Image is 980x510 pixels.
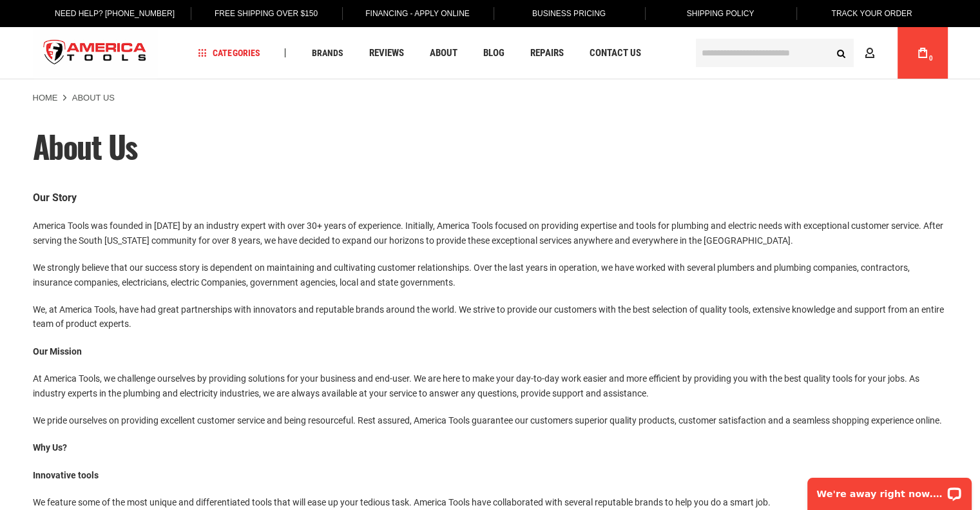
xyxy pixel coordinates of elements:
p: Our Mission [33,344,948,358]
span: Repairs [530,48,563,58]
span: Reviews [369,48,403,58]
span: Blog [483,48,504,58]
a: Contact Us [583,44,646,62]
img: America Tools [33,29,158,77]
p: We, at America Tools, have had great partnerships with innovators and reputable brands around the... [33,302,948,331]
p: America Tools was founded in [DATE] by an industry expert with over 30+ years of experience. Init... [33,219,948,248]
a: Home [33,92,58,104]
p: We pride ourselves on providing excellent customer service and being resourceful. Rest assured, A... [33,413,948,427]
span: Brands [311,48,343,57]
a: Reviews [363,44,409,62]
p: We strongly believe that our success story is dependent on maintaining and cultivating customer r... [33,260,948,289]
span: About Us [33,123,137,169]
a: About [423,44,463,62]
span: 0 [929,55,933,62]
a: Categories [192,44,265,62]
span: Shipping Policy [687,9,754,18]
span: Contact Us [589,48,640,58]
span: About [429,48,457,58]
a: store logo [33,29,158,77]
strong: About Us [72,93,115,103]
a: 0 [910,27,935,79]
a: Blog [477,44,510,62]
p: Why Us? [33,440,948,455]
a: Repairs [524,44,569,62]
a: Brands [305,44,349,62]
p: Innovative tools [33,468,948,482]
span: Categories [198,48,260,57]
iframe: LiveChat chat widget [799,469,980,510]
p: Our Story [33,190,948,206]
p: At America Tools, we challenge ourselves by providing solutions for your business and end-user. W... [33,371,948,400]
p: We feature some of the most unique and differentiated tools that will ease up your tedious task. ... [33,495,948,509]
button: Search [829,41,854,65]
